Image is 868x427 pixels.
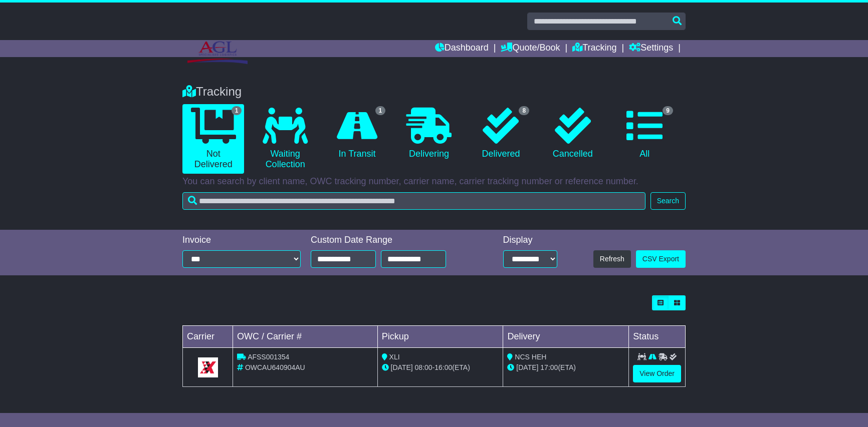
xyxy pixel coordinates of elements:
[326,104,388,163] a: 1 In Transit
[470,104,532,163] a: 8 Delivered
[389,353,400,361] span: XLI
[198,357,218,377] img: GetCarrierServiceLogo
[633,365,681,382] a: View Order
[614,104,676,163] a: 9 All
[435,40,489,57] a: Dashboard
[311,235,472,246] div: Custom Date Range
[182,176,686,187] p: You can search by client name, OWC tracking number, carrier name, carrier tracking number or refe...
[572,40,616,57] a: Tracking
[382,362,499,373] div: - (ETA)
[183,326,233,348] td: Carrier
[177,85,691,99] div: Tracking
[663,106,673,115] span: 9
[391,363,413,371] span: [DATE]
[398,104,460,163] a: Delivering
[248,353,289,361] span: AFSS001354
[542,104,603,163] a: Cancelled
[182,104,244,174] a: 1 Not Delivered
[415,363,432,371] span: 08:00
[377,326,503,348] td: Pickup
[636,250,686,268] a: CSV Export
[650,192,686,210] button: Search
[540,363,558,371] span: 17:00
[233,326,378,348] td: OWC / Carrier #
[254,104,316,174] a: Waiting Collection
[519,106,529,115] span: 8
[182,235,301,246] div: Invoice
[629,40,673,57] a: Settings
[515,353,546,361] span: NCS HEH
[507,362,624,373] div: (ETA)
[375,106,386,115] span: 1
[232,106,242,115] span: 1
[593,250,631,268] button: Refresh
[503,326,629,348] td: Delivery
[435,363,452,371] span: 16:00
[516,363,538,371] span: [DATE]
[503,235,557,246] div: Display
[245,363,305,371] span: OWCAU640904AU
[629,326,686,348] td: Status
[501,40,560,57] a: Quote/Book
